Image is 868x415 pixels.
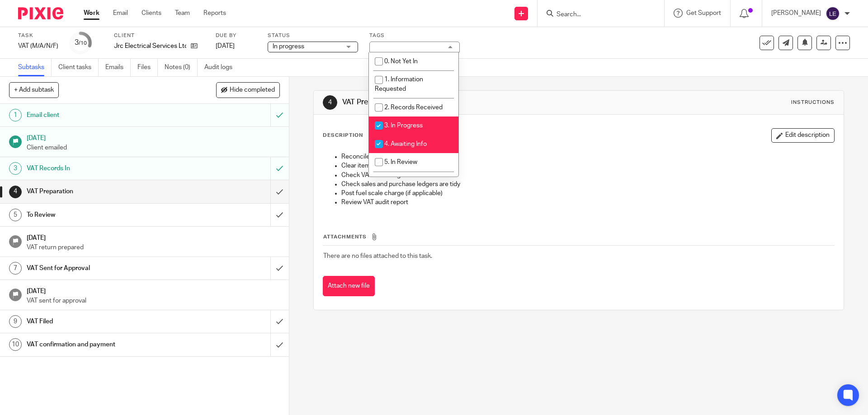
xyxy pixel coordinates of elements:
[9,162,22,175] div: 3
[18,7,63,19] img: Pixie
[341,152,834,161] p: Reconcile all bank accounts
[9,315,22,328] div: 9
[273,43,304,50] span: In progress
[203,9,226,18] a: Reports
[18,42,58,51] div: VAT (M/A/N/F)
[9,209,22,221] div: 5
[686,10,721,16] span: Get Support
[341,189,834,198] p: Post fuel scale charge (if applicable)
[216,82,280,98] button: Hide completed
[826,6,840,21] img: svg%3E
[75,37,87,48] div: 3
[27,143,280,152] p: Client emailed
[204,59,239,76] a: Audit logs
[9,186,22,198] div: 4
[375,76,423,92] span: 1. Information Requested
[9,338,22,351] div: 10
[18,59,52,76] a: Subtasks
[384,141,427,147] span: 4. Awaiting Info
[18,32,58,39] label: Task
[323,132,363,139] p: Description
[27,243,280,252] p: VAT return prepared
[9,82,59,98] button: + Add subtask
[27,261,183,275] h1: VAT Sent for Approval
[114,32,204,39] label: Client
[341,198,834,207] p: Review VAT audit report
[341,180,834,189] p: Check sales and purchase ledgers are tidy
[230,87,275,94] span: Hide completed
[771,9,821,18] p: [PERSON_NAME]
[342,98,598,107] h1: VAT Preparation
[27,231,280,242] h1: [DATE]
[84,9,99,18] a: Work
[142,9,161,18] a: Clients
[268,32,358,39] label: Status
[771,128,835,143] button: Edit description
[79,41,87,46] small: /10
[216,32,256,39] label: Due by
[341,161,834,170] p: Clear items posted to misc/sundries
[323,95,337,110] div: 4
[27,131,280,143] h1: [DATE]
[9,109,22,121] div: 1
[137,59,158,76] a: Files
[27,284,280,296] h1: [DATE]
[384,122,423,129] span: 3. In Progress
[105,59,131,76] a: Emails
[114,42,186,51] p: Jrc Electrical Services Ltd
[165,59,198,76] a: Notes (0)
[58,59,99,76] a: Client tasks
[384,104,443,111] span: 2. Records Received
[113,9,128,18] a: Email
[27,108,183,122] h1: Email client
[369,32,460,39] label: Tags
[323,234,367,239] span: Attachments
[384,58,418,65] span: 0. Not Yet In
[323,253,432,259] span: There are no files attached to this task.
[27,315,183,328] h1: VAT Filed
[384,159,417,165] span: 5. In Review
[27,338,183,351] h1: VAT confirmation and payment
[27,296,280,305] p: VAT sent for approval
[9,262,22,275] div: 7
[216,43,235,49] span: [DATE]
[323,276,375,296] button: Attach new file
[27,208,183,222] h1: To Review
[791,99,835,106] div: Instructions
[27,185,183,198] h1: VAT Preparation
[341,171,834,180] p: Check VAT on mileage
[175,9,190,18] a: Team
[27,162,183,175] h1: VAT Records In
[556,11,637,19] input: Search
